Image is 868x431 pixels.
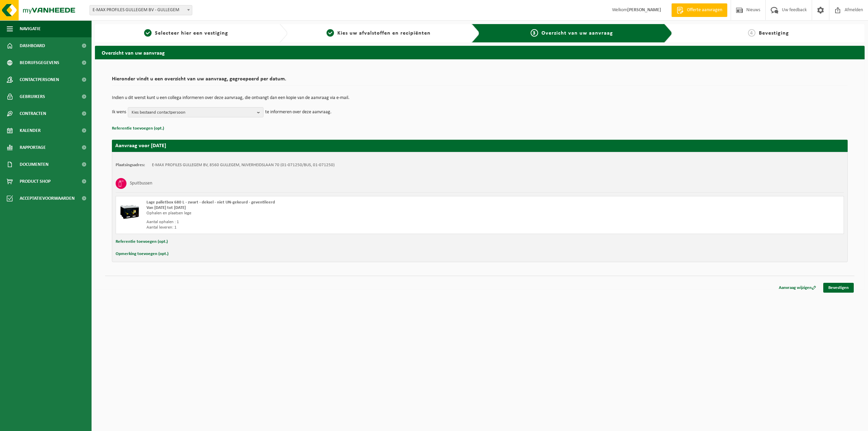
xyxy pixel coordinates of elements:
span: Dashboard [20,37,45,54]
button: Referentie toevoegen (opt.) [112,124,164,133]
a: Offerte aanvragen [671,3,727,17]
span: Product Shop [20,173,51,190]
span: Gebruikers [20,88,45,105]
span: Kalender [20,122,41,139]
span: 2 [327,29,334,37]
p: te informeren over deze aanvraag. [265,107,332,117]
span: Overzicht van uw aanvraag [541,31,613,36]
div: Aantal ophalen : 1 [146,219,507,225]
span: Kies uw afvalstoffen en recipiënten [337,31,431,36]
div: Ophalen en plaatsen lege [146,211,507,216]
span: Lage palletbox 680 L - zwart - deksel - niet UN-gekeurd - geventileerd [146,200,275,204]
strong: Plaatsingsadres: [116,163,145,167]
button: Opmerking toevoegen (opt.) [116,250,169,258]
button: Kies bestaand contactpersoon [128,107,263,117]
span: E-MAX PROFILES GULLEGEM BV - GULLEGEM [90,5,192,15]
strong: [PERSON_NAME] [627,7,661,13]
p: Indien u dit wenst kunt u een collega informeren over deze aanvraag, die ontvangt dan een kopie v... [112,96,848,100]
h2: Hieronder vindt u een overzicht van uw aanvraag, gegroepeerd per datum. [112,76,848,85]
a: 2Kies uw afvalstoffen en recipiënten [291,29,467,37]
span: Offerte aanvragen [685,7,724,14]
span: Contactpersonen [20,71,59,88]
span: Selecteer hier een vestiging [155,31,228,36]
span: 4 [748,29,755,37]
span: Navigatie [20,20,41,37]
span: Rapportage [20,139,46,156]
a: Bevestigen [823,283,854,293]
a: 1Selecteer hier een vestiging [98,29,274,37]
span: Bevestiging [759,31,789,36]
span: Kies bestaand contactpersoon [132,107,254,118]
h2: Overzicht van uw aanvraag [95,46,865,59]
div: Aantal leveren: 1 [146,225,507,230]
img: PB-LB-0680-HPE-BK-11.png [119,200,140,220]
h3: Spuitbussen [130,178,152,189]
span: 1 [144,29,152,37]
span: 3 [531,29,538,37]
span: Contracten [20,105,46,122]
span: Documenten [20,156,48,173]
button: Referentie toevoegen (opt.) [116,237,168,246]
span: Bedrijfsgegevens [20,54,59,71]
span: Acceptatievoorwaarden [20,190,75,207]
a: Aanvraag wijzigen [774,283,821,293]
strong: Aanvraag voor [DATE] [115,143,166,149]
td: E-MAX PROFILES GULLEGEM BV, 8560 GULLEGEM, NIJVERHEIDSLAAN 70 (01-071250/BUS, 01-071250) [152,162,335,168]
strong: Van [DATE] tot [DATE] [146,205,186,210]
p: Ik wens [112,107,126,117]
span: E-MAX PROFILES GULLEGEM BV - GULLEGEM [90,5,192,15]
